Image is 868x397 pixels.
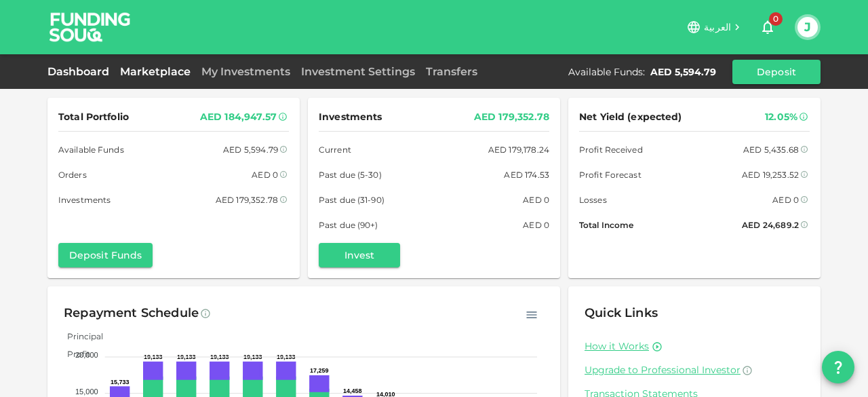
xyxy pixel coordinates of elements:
[585,305,658,320] span: Quick Links
[58,109,129,126] span: Total Portfolio
[568,65,645,79] div: Available Funds :
[585,340,649,353] a: How it Works
[523,218,549,232] div: AED 0
[579,193,607,207] span: Losses
[58,243,153,267] button: Deposit Funds
[196,65,296,78] a: My Investments
[732,60,821,84] button: Deposit
[504,168,549,182] div: AED 174.53
[523,193,549,207] div: AED 0
[115,65,196,78] a: Marketplace
[420,65,483,78] a: Transfers
[579,218,633,232] span: Total Income
[743,143,799,157] div: AED 5,435.68
[772,193,799,207] div: AED 0
[585,364,741,376] span: Upgrade to Professional Investor
[769,12,783,26] span: 0
[474,109,549,126] div: AED 179,352.78
[742,168,799,182] div: AED 19,253.52
[319,168,382,182] span: Past due (5-30)
[57,331,103,341] span: Principal
[75,351,98,359] tspan: 20,000
[319,143,351,157] span: Current
[319,218,378,232] span: Past due (90+)
[57,349,90,359] span: Profit
[754,14,781,41] button: 0
[765,109,797,126] div: 12.05%
[797,17,818,37] button: J
[47,65,115,78] a: Dashboard
[488,143,549,157] div: AED 179,178.24
[579,109,682,126] span: Net Yield (expected)
[579,168,642,182] span: Profit Forecast
[58,168,87,182] span: Orders
[58,193,111,207] span: Investments
[319,193,384,207] span: Past due (31-90)
[319,243,400,267] button: Invest
[64,303,199,324] div: Repayment Schedule
[704,21,731,33] span: العربية
[216,193,278,207] div: AED 179,352.78
[319,109,382,126] span: Investments
[200,109,277,126] div: AED 184,947.57
[822,351,854,383] button: question
[223,143,278,157] div: AED 5,594.79
[585,364,804,377] a: Upgrade to Professional Investor
[742,218,799,232] div: AED 24,689.2
[579,143,643,157] span: Profit Received
[296,65,420,78] a: Investment Settings
[75,387,98,396] tspan: 15,000
[650,65,716,79] div: AED 5,594.79
[58,143,124,157] span: Available Funds
[252,168,278,182] div: AED 0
